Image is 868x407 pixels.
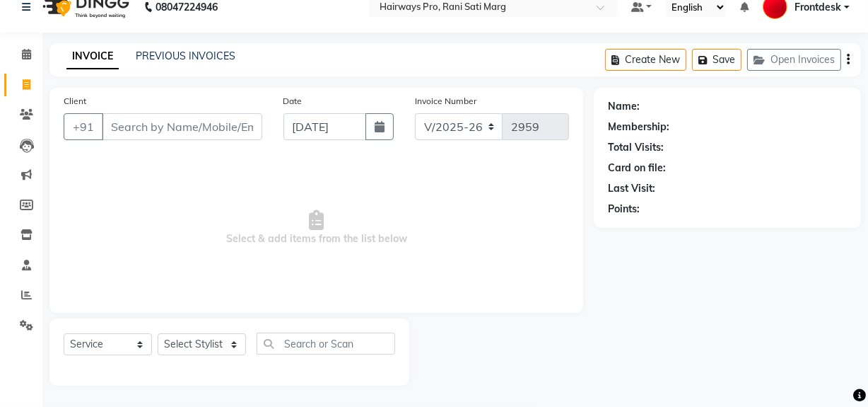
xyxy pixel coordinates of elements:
input: Search by Name/Mobile/Email/Code [102,113,262,140]
label: Date [283,95,303,108]
div: Last Visit: [608,181,655,196]
label: Client [64,95,86,108]
div: Points: [608,202,640,217]
button: Create New [605,49,686,71]
input: Search or Scan [257,333,395,355]
button: Open Invoices [747,49,841,71]
div: Membership: [608,120,669,134]
label: Invoice Number [415,95,476,108]
div: Total Visits: [608,140,664,155]
div: Name: [608,99,640,114]
a: PREVIOUS INVOICES [136,50,235,62]
button: +91 [64,113,103,140]
div: Card on file: [608,161,666,176]
button: Save [692,49,741,71]
span: Select & add items from the list below [64,157,569,299]
a: INVOICE [66,44,119,69]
